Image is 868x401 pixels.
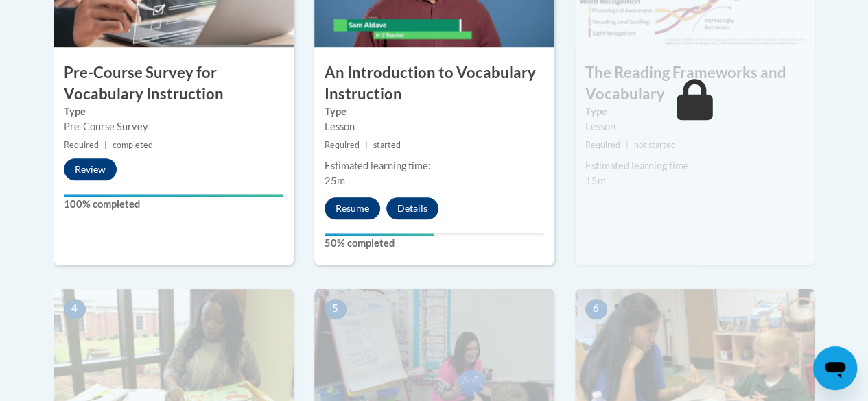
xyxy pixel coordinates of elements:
span: Required [585,140,620,150]
span: Required [325,140,360,150]
span: | [365,140,368,150]
span: | [626,140,629,150]
span: 5 [325,299,347,319]
div: Estimated learning time: [585,158,805,173]
h3: An Introduction to Vocabulary Instruction [314,62,554,105]
div: Pre-Course Survey [64,119,283,134]
button: Details [386,197,438,219]
span: | [104,140,107,150]
label: Type [325,104,544,119]
h3: The Reading Frameworks and Vocabulary [575,62,815,105]
span: started [373,140,401,150]
h3: Pre-Course Survey for Vocabulary Instruction [54,62,294,105]
div: Lesson [585,119,805,134]
button: Review [64,158,117,180]
div: Your progress [325,233,434,236]
span: completed [113,140,153,150]
div: Your progress [64,194,283,197]
div: Estimated learning time: [325,158,544,173]
span: 4 [64,299,86,319]
span: 15m [585,175,606,186]
span: 6 [585,299,607,319]
span: 25m [325,175,345,186]
div: Lesson [325,119,544,134]
iframe: Button to launch messaging window [813,346,857,390]
label: 100% completed [64,197,283,212]
span: Required [64,140,99,150]
label: 50% completed [325,236,544,251]
label: Type [585,104,805,119]
span: not started [634,140,676,150]
label: Type [64,104,283,119]
button: Resume [325,197,380,219]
